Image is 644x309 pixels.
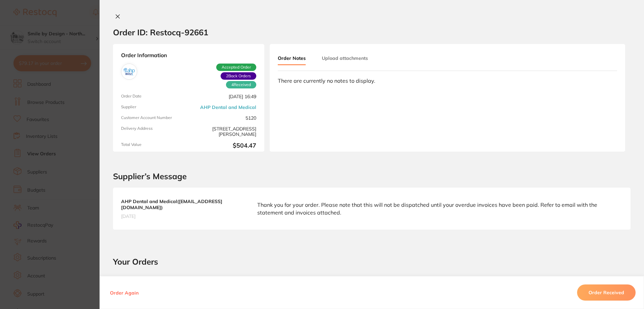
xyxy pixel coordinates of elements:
button: Order Again [108,289,141,296]
span: Supplier [121,105,186,110]
span: Accepted Order [216,64,256,71]
h2: Supplier’s Message [113,172,631,181]
p: Thank you for your order. Please note that this will not be dispatched until your overdue invoice... [257,201,622,216]
a: AHP Dental and Medical [200,105,256,110]
strong: Order Information [121,52,256,58]
span: Total Value [121,142,186,149]
span: 5120 [191,115,256,121]
h2: Your Orders [113,257,631,267]
span: Order Date [121,94,186,99]
span: [DATE] 16:49 [191,94,256,99]
span: [DATE] [121,213,244,219]
span: Delivery Address [121,126,186,137]
span: [STREET_ADDRESS][PERSON_NAME] [191,126,256,137]
span: Received [226,81,256,88]
button: Order Notes [278,52,306,65]
span: Back orders [221,72,256,80]
b: $504.47 [191,142,256,149]
button: Order Received [577,284,636,301]
div: There are currently no notes to display. [278,78,617,84]
span: Customer Account Number [121,115,186,121]
button: Upload attachments [322,52,368,64]
h2: Order ID: Restocq- 92661 [113,27,208,37]
b: AHP Dental and Medical ( [EMAIL_ADDRESS][DOMAIN_NAME] ) [121,198,244,210]
img: AHP Dental and Medical [123,65,136,78]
